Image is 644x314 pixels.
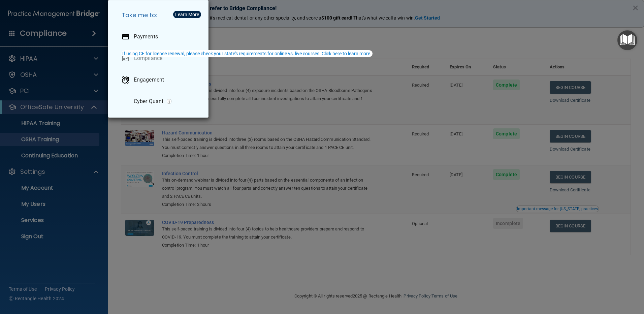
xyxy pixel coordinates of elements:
a: Compliance [116,49,203,68]
a: Cyber Quant [116,92,203,111]
a: Payments [116,27,203,46]
div: If using CE for license renewal, please check your state's requirements for online vs. live cours... [122,51,372,56]
p: Cyber Quant [134,98,163,105]
p: Payments [134,33,158,40]
button: Open Resource Center [617,30,637,50]
button: If using CE for license renewal, please check your state's requirements for online vs. live cours... [121,50,373,57]
h5: Take me to: [116,6,203,25]
p: Engagement [134,76,164,83]
div: Learn More [175,12,199,17]
button: Learn More [173,11,201,18]
a: Engagement [116,70,203,89]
